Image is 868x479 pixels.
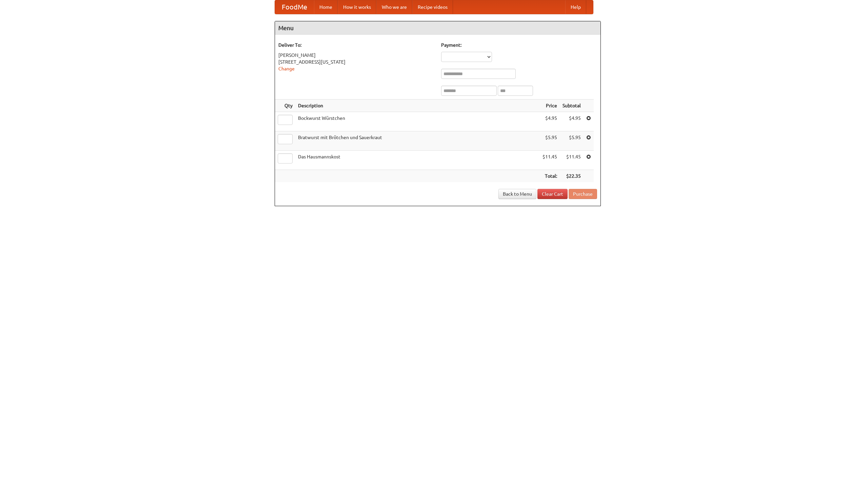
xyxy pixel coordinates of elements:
[540,151,560,170] td: $11.45
[540,170,560,182] th: Total:
[278,42,434,48] h5: Deliver To:
[275,100,295,112] th: Qty
[560,100,584,112] th: Subtotal
[441,42,597,48] h5: Payment:
[498,189,536,199] a: Back to Menu
[295,131,540,151] td: Bratwurst mit Brötchen und Sauerkraut
[278,66,295,71] a: Change
[560,112,584,131] td: $4.95
[560,151,584,170] td: $11.45
[275,0,314,14] a: FoodMe
[338,0,376,14] a: How it works
[540,100,560,112] th: Price
[376,0,412,14] a: Who we are
[537,189,568,199] a: Clear Cart
[295,151,540,170] td: Das Hausmannskost
[569,189,597,199] button: Purchase
[278,59,434,65] div: [STREET_ADDRESS][US_STATE]
[540,112,560,131] td: $4.95
[314,0,338,14] a: Home
[560,170,584,182] th: $22.35
[540,131,560,151] td: $5.95
[278,52,434,59] div: [PERSON_NAME]
[275,21,600,35] h4: Menu
[295,112,540,131] td: Bockwurst Würstchen
[565,0,586,14] a: Help
[295,100,540,112] th: Description
[560,131,584,151] td: $5.95
[412,0,453,14] a: Recipe videos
